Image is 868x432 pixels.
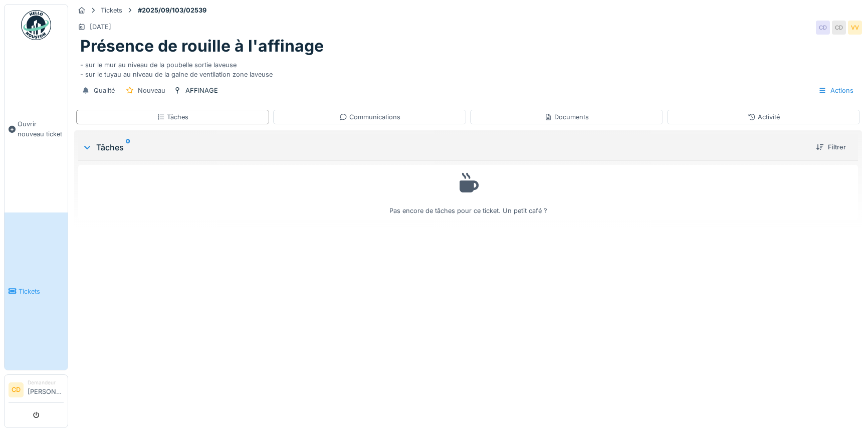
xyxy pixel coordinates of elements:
h1: Présence de rouille à l'affinage [80,37,324,56]
div: Tâches [157,112,188,122]
div: Pas encore de tâches pour ce ticket. Un petit café ? [85,169,851,216]
span: Tickets [19,287,64,296]
div: Actions [814,83,858,98]
strong: #2025/09/103/02539 [134,6,210,15]
div: CD [816,21,830,35]
div: Tickets [101,6,122,15]
div: Qualité [94,86,115,95]
div: Tâches [82,141,808,153]
li: CD [9,382,24,397]
div: Communications [339,112,400,122]
div: CD [832,21,846,35]
li: [PERSON_NAME] [28,379,64,400]
sup: 0 [126,141,130,153]
img: Badge_color-CXgf-gQk.svg [21,10,51,40]
div: Nouveau [138,86,165,95]
span: Ouvrir nouveau ticket [18,119,64,138]
div: Filtrer [812,140,850,154]
div: - sur le mur au niveau de la poubelle sortie laveuse - sur le tuyau au niveau de la gaine de vent... [80,56,856,79]
a: Tickets [5,212,68,370]
div: Demandeur [28,379,64,386]
div: Documents [544,112,589,122]
div: Activité [748,112,780,122]
a: CD Demandeur[PERSON_NAME] [9,379,64,403]
a: Ouvrir nouveau ticket [5,46,68,212]
div: [DATE] [90,22,111,32]
div: VV [848,21,862,35]
div: AFFINAGE [185,86,218,95]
